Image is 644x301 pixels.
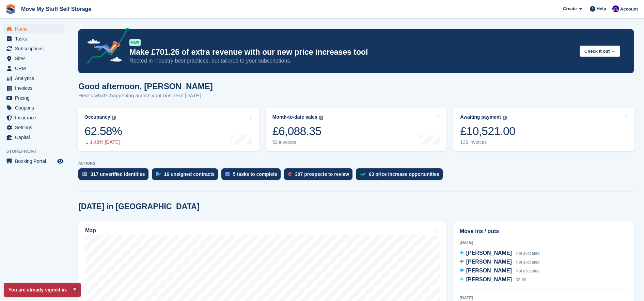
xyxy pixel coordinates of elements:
[84,124,122,138] div: 62.58%
[319,116,323,120] img: icon-info-grey-7440780725fd019a000dd9b08b2336e03edf1995a4989e88bcd33f0948082b44.svg
[3,133,64,142] a: menu
[225,172,230,176] img: task-75834270c22a3079a89374b754ae025e5fb1db73e45f91037f5363f120a921f8.svg
[164,171,215,177] div: 16 unsigned contracts
[284,168,356,183] a: 307 prospects to review
[369,171,439,177] div: 63 price increase opportunities
[3,113,64,122] a: menu
[516,269,539,273] span: Not allocated
[466,277,512,282] span: [PERSON_NAME]
[466,259,512,265] span: [PERSON_NAME]
[460,139,515,145] div: 136 invoices
[152,168,222,183] a: 16 unsigned contracts
[129,57,574,65] p: Rooted in industry best practices, but tailored to your subscriptions.
[156,172,161,176] img: contract_signature_icon-13c848040528278c33f63329250d36e43548de30e8caae1d1a13099fd9432cc5.svg
[81,28,129,66] img: price-adjustments-announcement-icon-8257ccfd72463d97f412b2fc003d46551f7dbcb40ab6d574587a9cd5c0d94...
[612,5,619,12] img: Jade Whetnall
[78,168,152,183] a: 317 unverified identities
[78,161,634,166] p: ACTIONS
[516,278,526,282] span: 02-89
[91,171,145,177] div: 317 unverified identities
[18,3,94,15] a: Move My Stuff Self Storage
[15,156,56,166] span: Booking Portal
[563,5,577,12] span: Create
[466,268,512,273] span: [PERSON_NAME]
[295,171,349,177] div: 307 prospects to review
[460,249,540,258] a: [PERSON_NAME] Not allocated
[3,34,64,44] a: menu
[78,82,213,91] h1: Good afternoon, [PERSON_NAME]
[233,171,277,177] div: 5 tasks to complete
[3,93,64,103] a: menu
[4,283,81,297] p: You are already signed in.
[360,173,365,176] img: price_increase_opportunities-93ffe204e8149a01c8c9dc8f82e8f89637d9d84a8eef4429ea346261dce0b2c0.svg
[78,108,259,151] a: Occupancy 62.58% 1.46% [DATE]
[15,133,56,142] span: Capital
[516,251,539,256] span: Not allocated
[3,123,64,132] a: menu
[15,113,56,122] span: Insurance
[3,44,64,53] a: menu
[620,6,638,13] span: Account
[85,228,96,234] h2: Map
[453,108,634,151] a: Awaiting payment £10,521.00 136 invoices
[5,4,16,14] img: stora-icon-8386f47178a22dfd0bd8f6a31ec36ba5ce8667c1dd55bd0f319d3a0aa187defe.svg
[15,103,56,113] span: Coupons
[460,239,627,246] div: [DATE]
[272,114,317,120] div: Month-to-date sales
[15,73,56,83] span: Analytics
[272,139,323,145] div: 52 invoices
[15,93,56,103] span: Pricing
[56,157,64,165] a: Preview store
[15,83,56,93] span: Invoices
[460,114,501,120] div: Awaiting payment
[503,116,507,120] img: icon-info-grey-7440780725fd019a000dd9b08b2336e03edf1995a4989e88bcd33f0948082b44.svg
[15,123,56,132] span: Settings
[15,34,56,44] span: Tasks
[15,24,56,34] span: Home
[6,148,68,155] span: Storefront
[597,5,606,12] span: Help
[460,267,540,275] a: [PERSON_NAME] Not allocated
[84,139,122,145] div: 1.46% [DATE]
[3,54,64,63] a: menu
[356,168,446,183] a: 63 price increase opportunities
[3,103,64,113] a: menu
[3,156,64,166] a: menu
[15,54,56,63] span: Sites
[82,172,87,176] img: verify_identity-adf6edd0f0f0b5bbfe63781bf79b02c33cf7c696d77639b501bdc392416b5a36.svg
[78,202,199,211] h2: [DATE] in [GEOGRAPHIC_DATA]
[288,172,292,176] img: prospect-51fa495bee0391a8d652442698ab0144808aea92771e9ea1ae160a38d050c398.svg
[460,124,515,138] div: £10,521.00
[129,47,574,57] p: Make £701.26 of extra revenue with our new price increases tool
[78,92,213,100] p: Here's what's happening across your business [DATE]
[460,227,627,235] h2: Move ins / outs
[112,116,116,120] img: icon-info-grey-7440780725fd019a000dd9b08b2336e03edf1995a4989e88bcd33f0948082b44.svg
[221,168,284,183] a: 5 tasks to complete
[516,260,539,265] span: Not allocated
[15,64,56,73] span: CRM
[15,44,56,53] span: Subscriptions
[460,275,526,284] a: [PERSON_NAME] 02-89
[266,108,447,151] a: Month-to-date sales £6,088.35 52 invoices
[460,295,627,301] div: [DATE]
[129,39,141,46] div: NEW
[580,46,620,57] button: Check it out →
[3,24,64,34] a: menu
[466,250,512,256] span: [PERSON_NAME]
[460,258,540,267] a: [PERSON_NAME] Not allocated
[3,83,64,93] a: menu
[84,114,110,120] div: Occupancy
[272,124,323,138] div: £6,088.35
[3,64,64,73] a: menu
[3,73,64,83] a: menu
